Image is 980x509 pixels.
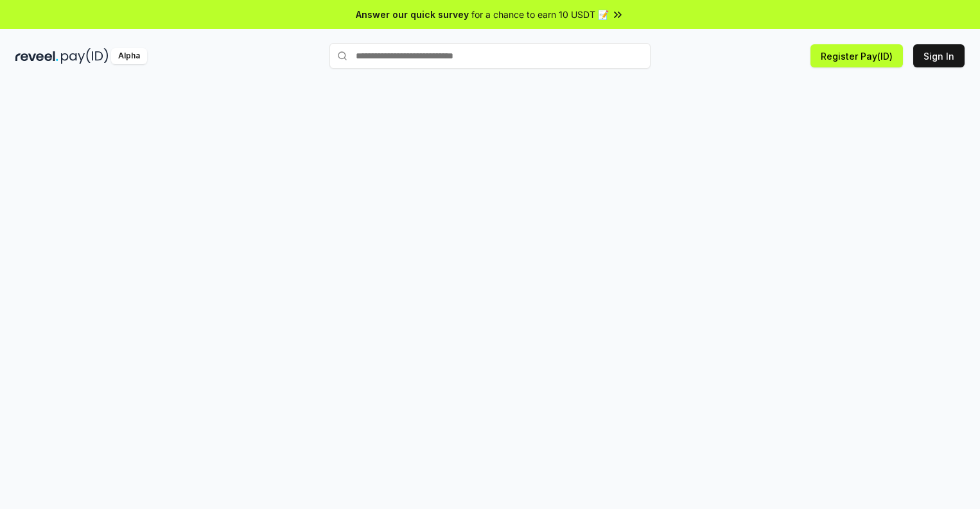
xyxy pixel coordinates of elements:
[15,48,58,64] img: reveel_dark
[111,48,147,64] div: Alpha
[471,8,609,21] span: for a chance to earn 10 USDT 📝
[356,8,469,21] span: Answer our quick survey
[61,48,109,64] img: pay_id
[913,44,965,67] button: Sign In
[810,44,903,67] button: Register Pay(ID)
